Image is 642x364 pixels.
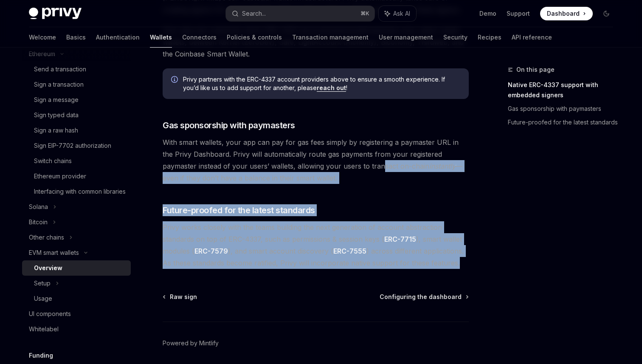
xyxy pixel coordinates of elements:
span: Privy partners with the ERC-4337 account providers above to ensure a smooth experience. If you’d ... [183,75,460,92]
a: Overview [22,260,131,276]
div: Solana [29,202,48,212]
div: Ethereum provider [34,171,86,181]
a: Demo [479,9,496,18]
span: Future-proofed for the latest standards [163,204,315,216]
a: Sign a transaction [22,77,131,92]
a: Policies & controls [227,27,282,48]
a: Sign a message [22,92,131,107]
button: Search...⌘K [226,6,374,21]
a: ERC-7579 [194,247,228,256]
a: reach out [317,84,346,92]
button: Toggle dark mode [600,7,613,20]
div: Sign typed data [34,110,79,120]
span: Ask AI [393,9,410,18]
div: Overview [34,263,62,273]
a: Support [507,9,530,18]
div: Usage [34,293,52,304]
div: UI components [29,309,71,319]
div: Switch chains [34,156,72,166]
a: Sign EIP-7702 authorization [22,138,131,153]
div: Whitelabel [29,324,59,334]
div: Sign EIP-7702 authorization [34,141,111,151]
a: Wallets [150,27,172,48]
a: Usage [22,291,131,306]
span: On this page [516,65,555,75]
a: Welcome [29,27,56,48]
div: Sign a raw hash [34,125,78,135]
a: Sign typed data [22,107,131,123]
a: Raw sign [163,293,197,301]
div: EVM smart wallets [29,248,79,258]
a: Future-proofed for the latest standards [508,116,620,129]
svg: Info [171,76,180,85]
a: ERC-7555 [333,247,366,256]
a: Switch chains [22,153,131,169]
button: Ask AI [379,6,416,21]
img: dark logo [29,8,82,20]
a: Connectors [182,27,217,48]
a: Recipes [478,27,501,48]
a: Basics [66,27,86,48]
h5: Funding [29,350,53,361]
a: Send a transaction [22,62,131,77]
a: User management [379,27,433,48]
a: Powered by Mintlify [163,339,219,347]
span: With smart wallets, your app can pay for gas fees simply by registering a paymaster URL in the Pr... [163,136,469,184]
a: Dashboard [540,7,593,20]
span: Gas sponsorship with paymasters [163,119,295,131]
a: Native ERC-4337 support with embedded signers [508,78,620,102]
a: UI components [22,306,131,322]
a: Whitelabel [22,322,131,337]
span: Privy works closely with the teams building the next generation of account abstraction standards ... [163,221,469,269]
a: Interfacing with common libraries [22,184,131,199]
div: Search... [242,8,266,19]
div: Send a transaction [34,64,86,74]
div: Sign a message [34,95,79,105]
a: ERC-7715 [384,235,416,244]
a: Security [443,27,467,48]
a: Configuring the dashboard [380,293,468,301]
a: Ethereum provider [22,169,131,184]
em: instantly [429,162,456,170]
span: Configuring the dashboard [380,293,462,301]
span: Raw sign [170,293,197,301]
a: Gas sponsorship with paymasters [508,102,620,116]
div: Interfacing with common libraries [34,186,126,197]
div: Setup [34,278,51,288]
div: Bitcoin [29,217,48,227]
a: Transaction management [292,27,369,48]
div: Other chains [29,232,64,243]
a: Authentication [96,27,140,48]
span: Dashboard [547,9,580,18]
span: ⌘ K [360,10,369,17]
a: API reference [512,27,552,48]
div: Sign a transaction [34,79,84,90]
a: Sign a raw hash [22,123,131,138]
